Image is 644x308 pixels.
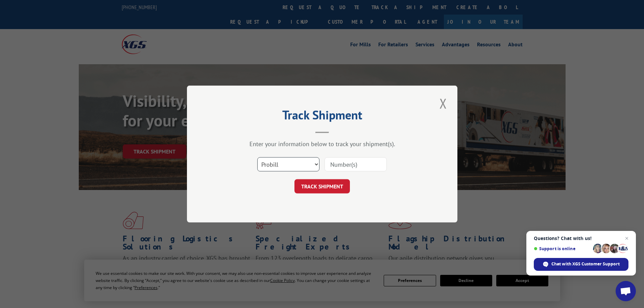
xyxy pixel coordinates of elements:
[534,246,591,251] span: Support is online
[534,258,628,271] span: Chat with XGS Customer Support
[616,281,636,301] a: Open chat
[437,94,449,113] button: Close modal
[551,261,620,267] span: Chat with XGS Customer Support
[221,110,424,123] h2: Track Shipment
[534,236,628,241] span: Questions? Chat with us!
[325,157,387,171] input: Number(s)
[294,179,350,193] button: TRACK SHIPMENT
[221,140,424,148] div: Enter your information below to track your shipment(s).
